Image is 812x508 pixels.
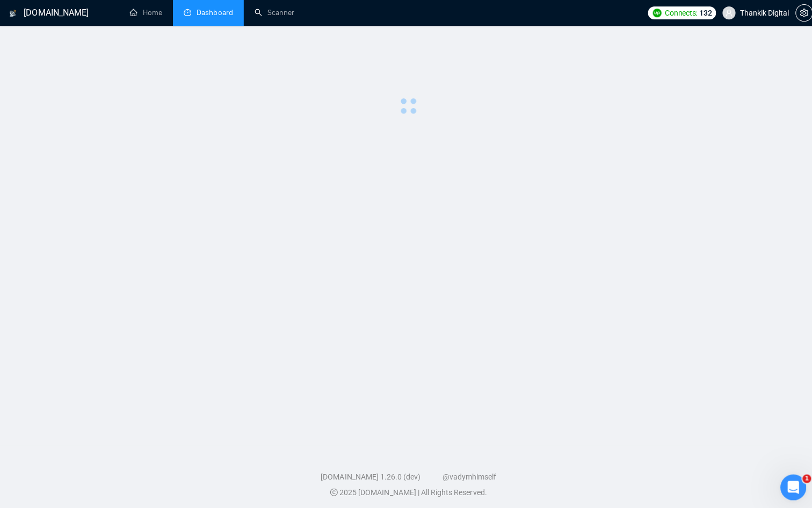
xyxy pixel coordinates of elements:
span: user [721,9,728,17]
span: Dashboard [195,8,231,17]
a: searchScanner [253,8,293,17]
a: @vadymhimself [440,469,494,478]
span: 1 [798,471,806,480]
img: upwork-logo.png [649,9,657,17]
div: 2025 [DOMAIN_NAME] | All Rights Reserved. [9,484,803,495]
span: 132 [695,7,707,19]
a: homeHome [129,8,161,17]
button: setting [791,4,808,22]
span: Connects: [661,7,693,19]
span: dashboard [183,9,190,16]
img: logo [9,5,17,22]
span: setting [791,9,807,17]
a: setting [791,9,808,17]
a: [DOMAIN_NAME] 1.26.0 (dev) [319,469,418,478]
iframe: Intercom live chat [775,471,801,497]
span: copyright [328,485,336,493]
